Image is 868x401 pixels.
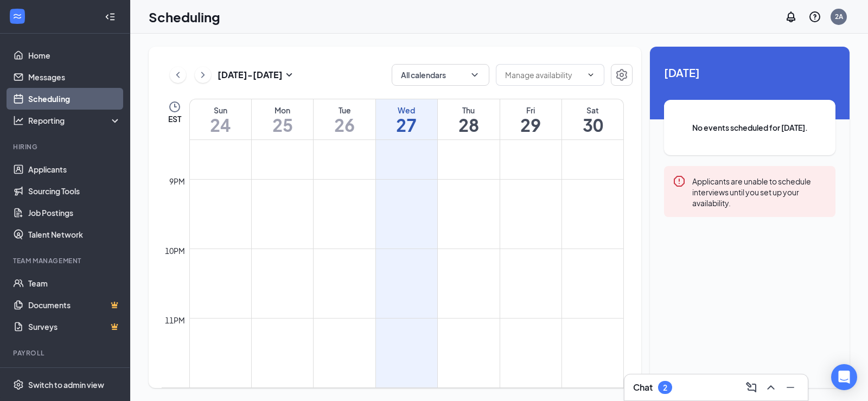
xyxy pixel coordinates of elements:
[314,105,375,116] div: Tue
[438,105,499,116] div: Thu
[218,69,283,81] h3: [DATE] - [DATE]
[28,180,121,202] a: Sourcing Tools
[633,381,653,393] h3: Chat
[173,68,183,81] svg: ChevronLeft
[376,105,437,116] div: Wed
[562,116,623,134] h1: 30
[500,99,561,139] a: August 29, 2025
[376,99,437,139] a: August 27, 2025
[13,348,119,358] div: Payroll
[252,105,313,116] div: Mon
[831,364,857,390] div: Open Intercom Messenger
[105,11,116,22] svg: Collapse
[28,158,121,180] a: Applicants
[28,202,121,224] a: Job Postings
[500,105,561,116] div: Fri
[170,67,186,83] button: ChevronLeft
[314,116,375,134] h1: 26
[13,379,24,390] svg: Settings
[782,379,799,396] button: Minimize
[13,115,24,126] svg: Analysis
[663,383,667,392] div: 2
[784,10,797,23] svg: Notifications
[762,379,780,396] button: ChevronUp
[673,175,686,188] svg: Error
[686,122,814,133] span: No events scheduled for [DATE].
[615,68,628,81] svg: Settings
[28,272,121,294] a: Team
[438,116,499,134] h1: 28
[195,67,211,83] button: ChevronRight
[469,69,480,80] svg: ChevronDown
[562,99,623,139] a: August 30, 2025
[28,316,121,338] a: SurveysCrown
[743,379,760,396] button: ComposeMessage
[28,224,121,245] a: Talent Network
[190,116,251,134] h1: 24
[190,105,251,116] div: Sun
[28,66,121,88] a: Messages
[13,256,119,265] div: Team Management
[149,8,220,26] h1: Scheduling
[252,99,313,139] a: August 25, 2025
[12,11,23,22] svg: WorkstreamLogo
[692,175,827,208] div: Applicants are unable to schedule interviews until you set up your availability.
[784,381,797,394] svg: Minimize
[28,115,122,126] div: Reporting
[28,294,121,316] a: DocumentsCrown
[190,99,251,139] a: August 24, 2025
[28,365,121,386] a: PayrollCrown
[562,105,623,116] div: Sat
[392,64,489,86] button: All calendarsChevronDown
[664,64,835,81] span: [DATE]
[283,68,296,81] svg: SmallChevronDown
[167,175,187,187] div: 9pm
[13,142,119,151] div: Hiring
[745,381,758,394] svg: ComposeMessage
[252,116,313,134] h1: 25
[28,379,104,390] div: Switch to admin view
[163,314,187,326] div: 11pm
[163,245,187,257] div: 10pm
[611,64,633,86] button: Settings
[835,12,843,21] div: 2A
[808,10,821,23] svg: QuestionInfo
[500,116,561,134] h1: 29
[168,113,181,124] span: EST
[438,99,499,139] a: August 28, 2025
[586,71,595,79] svg: ChevronDown
[168,100,181,113] svg: Clock
[28,88,121,110] a: Scheduling
[505,69,582,81] input: Manage availability
[764,381,777,394] svg: ChevronUp
[314,99,375,139] a: August 26, 2025
[197,68,208,81] svg: ChevronRight
[376,116,437,134] h1: 27
[28,44,121,66] a: Home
